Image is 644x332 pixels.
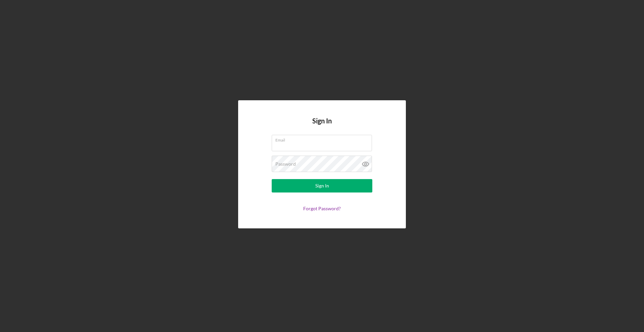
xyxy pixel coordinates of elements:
[272,179,372,192] button: Sign In
[275,161,296,167] label: Password
[315,179,329,192] div: Sign In
[303,206,341,211] a: Forgot Password?
[275,135,372,143] label: Email
[312,117,332,135] h4: Sign In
